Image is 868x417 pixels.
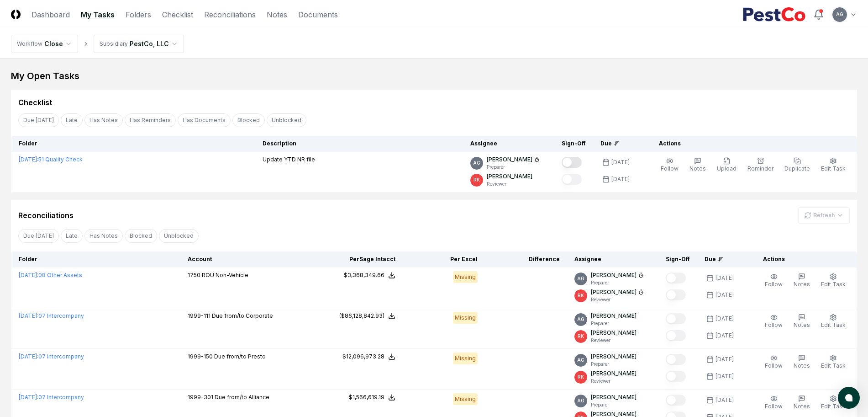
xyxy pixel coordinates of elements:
button: Unblocked [159,229,199,243]
span: AG [577,357,584,364]
button: atlas-launcher [838,387,860,409]
th: Assignee [463,136,554,152]
th: Assignee [567,251,658,267]
span: 1999-150 [188,353,213,360]
p: Preparer [591,361,637,368]
button: Blocked [125,229,157,243]
a: Documents [298,9,338,20]
button: Due Today [18,113,59,127]
button: Has Notes [84,229,123,243]
th: Sign-Off [554,136,593,152]
span: RK [578,333,584,340]
div: [DATE] [611,175,630,183]
button: AG [831,6,848,23]
button: Notes [688,155,708,175]
button: Has Documents [178,113,231,127]
span: RK [473,176,480,183]
div: ($86,128,842.93) [339,312,384,320]
span: Edit Task [821,281,846,288]
a: [DATE]:07 Intercompany [19,312,84,319]
span: Notes [794,362,810,369]
button: Mark complete [666,313,686,324]
div: Workflow [17,40,42,48]
span: 1999-301 [188,394,213,401]
button: Mark complete [666,330,686,341]
div: [DATE] [715,274,734,282]
span: Follow [765,362,783,369]
div: Due [600,139,637,148]
button: Duplicate [783,155,812,175]
button: Notes [792,353,812,372]
div: Missing [453,353,478,364]
button: Mark complete [666,395,686,406]
button: Blocked [232,113,265,127]
div: $3,368,349.66 [344,271,384,279]
div: Missing [453,271,478,283]
a: Dashboard [32,9,70,20]
div: [DATE] [715,291,734,299]
span: [DATE] : [19,272,38,278]
button: Late [61,113,83,127]
button: Follow [659,155,680,175]
span: Due from/to Alliance [215,394,269,401]
div: $12,096,973.28 [342,353,384,361]
span: [DATE] : [19,353,38,360]
span: Upload [717,165,736,172]
button: Edit Task [819,271,847,290]
button: Mark complete [562,174,582,185]
span: Edit Task [821,403,846,410]
div: [DATE] [715,396,734,404]
button: Mark complete [666,273,686,283]
span: AG [577,275,584,282]
p: [PERSON_NAME] [591,393,637,401]
span: Notes [794,403,810,410]
button: $1,566,619.19 [349,393,395,401]
span: AG [836,11,843,18]
p: [PERSON_NAME] [591,353,637,361]
a: Reconciliations [204,9,256,20]
button: Due Today [18,229,59,243]
span: Edit Task [821,321,846,328]
span: [DATE] : [19,312,38,319]
button: Edit Task [819,393,847,412]
a: [DATE]:07 Intercompany [19,353,84,360]
span: Duplicate [784,165,810,172]
span: AG [473,160,480,166]
button: $12,096,973.28 [342,353,395,361]
button: Edit Task [819,312,847,331]
img: PestCo logo [742,7,806,22]
span: 1999-111 [188,312,210,319]
p: Preparer [591,279,644,286]
p: Reviewer [591,337,637,344]
p: [PERSON_NAME] [591,329,637,337]
th: Folder [11,251,180,267]
th: Folder [11,136,255,152]
img: Logo [11,10,21,19]
p: Preparer [591,320,637,327]
th: Description [255,136,463,152]
div: Checklist [18,97,52,108]
p: Reviewer [487,181,532,187]
button: Late [61,229,83,243]
a: [DATE]:08 Other Assets [19,272,82,278]
span: AG [577,397,584,404]
div: $1,566,619.19 [349,393,384,401]
button: Edit Task [819,353,847,372]
div: [DATE] [715,372,734,380]
span: Notes [689,165,706,172]
button: Mark complete [562,157,582,168]
span: RK [578,292,584,299]
a: My Tasks [81,9,115,20]
button: Follow [763,271,784,290]
p: [PERSON_NAME] [591,271,637,279]
button: Edit Task [819,155,847,175]
span: Follow [765,321,783,328]
button: Has Reminders [125,113,176,127]
div: Subsidiary [100,40,128,48]
p: Reviewer [591,296,644,303]
span: AG [577,316,584,323]
span: Follow [765,403,783,410]
p: Update YTD NR file [263,155,315,164]
a: Checklist [162,9,193,20]
a: [DATE]:07 Intercompany [19,394,84,401]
